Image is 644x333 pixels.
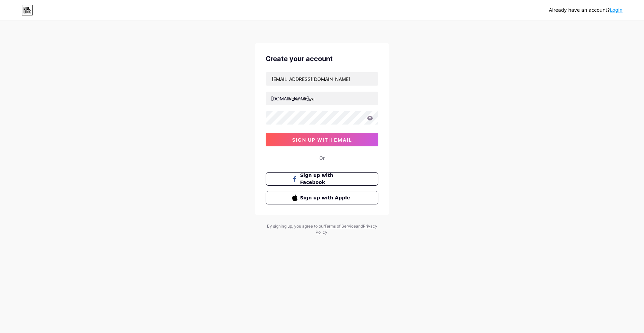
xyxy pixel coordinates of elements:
a: Terms of Service [324,224,356,229]
span: Sign up with Facebook [300,172,352,186]
button: Sign up with Facebook [266,172,378,186]
div: [DOMAIN_NAME]/ [271,95,311,102]
button: sign up with email [266,133,378,146]
input: Email [266,72,378,86]
span: sign up with email [292,137,352,143]
input: username [266,92,378,105]
a: Login [610,7,623,13]
div: Or [319,154,325,161]
div: Create your account [266,54,378,64]
button: Sign up with Apple [266,191,378,204]
span: Sign up with Apple [300,194,352,201]
div: By signing up, you agree to our and . [265,223,379,235]
div: Already have an account? [549,7,623,14]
